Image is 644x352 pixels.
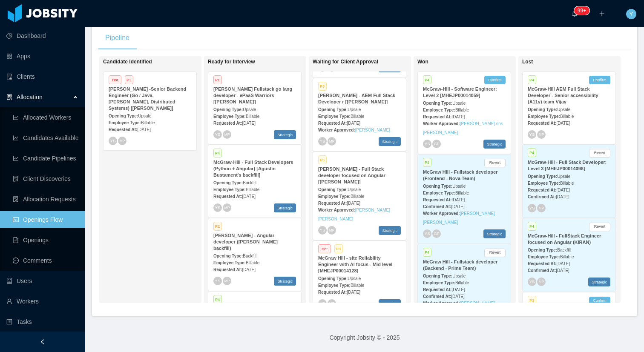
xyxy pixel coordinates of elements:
[424,142,430,146] span: YS
[572,11,578,17] i: icon: bell
[329,139,334,143] span: MP
[556,261,569,266] span: [DATE]
[13,211,78,228] a: icon: idcardOpenings Flow
[318,201,347,206] strong: Requested At:
[348,276,361,281] span: Upsale
[329,228,334,232] span: MP
[213,267,242,272] strong: Requested At:
[434,232,439,236] span: GF
[423,259,497,271] strong: McGraw Hill - Fullstack developer (Backend - Prime Team)
[213,75,222,84] span: P1
[137,127,150,132] span: [DATE]
[109,114,138,118] strong: Opening Type:
[224,132,230,136] span: MP
[557,248,571,252] span: Backfill
[224,206,230,209] span: MP
[213,254,243,258] strong: Opening Type:
[423,121,503,135] a: [PERSON_NAME] dos [PERSON_NAME]
[215,278,220,283] span: YS
[528,195,556,199] strong: Confirmed At:
[213,260,246,265] strong: Employee Type:
[347,121,360,126] span: [DATE]
[423,197,451,202] strong: Requested At:
[423,86,497,98] strong: McGraw-Hill - Software Engineer: Level 2 [MHEJP00014059]
[589,76,610,84] button: Confirm
[528,174,557,179] strong: Opening Type:
[455,108,469,112] span: Billable
[589,223,610,231] button: Revert
[318,114,351,119] strong: Employee Type:
[6,293,78,310] a: icon: userWorkers
[522,59,641,65] h1: Lost
[423,294,451,299] strong: Confirmed At:
[274,203,296,212] span: Strategic
[243,107,256,112] span: Upsale
[556,195,569,199] span: [DATE]
[423,301,495,315] a: [PERSON_NAME] [PERSON_NAME]
[242,121,255,126] span: [DATE]
[434,142,439,146] span: GF
[484,76,506,84] button: Confirm
[417,59,537,65] h1: Won
[6,27,78,44] a: icon: pie-chartDashboard
[556,268,569,273] span: [DATE]
[539,133,544,137] span: MP
[120,139,125,143] span: MP
[539,206,544,210] span: MP
[213,149,222,157] span: P4
[213,86,292,104] strong: [PERSON_NAME] Fullstack go lang developer - ePaaS Warriors [[PERSON_NAME]]
[109,75,121,84] span: Hot
[451,204,464,209] span: [DATE]
[348,107,361,112] span: Upsale
[274,277,296,286] span: Strategic
[13,232,78,249] a: icon: file-textOpenings
[528,107,557,112] strong: Opening Type:
[318,276,348,281] strong: Opening Type:
[242,267,255,272] span: [DATE]
[329,301,334,305] span: MP
[213,114,246,119] strong: Employee Type:
[528,121,556,126] strong: Requested At:
[215,205,220,210] span: YS
[528,222,536,231] span: P4
[557,107,570,112] span: Upsale
[560,255,574,259] span: Billable
[351,283,364,288] span: Billable
[213,180,243,185] strong: Opening Type:
[560,114,574,119] span: Billable
[213,222,222,231] span: P2
[213,194,242,199] strong: Requested At:
[318,82,327,91] span: P3
[318,107,348,112] strong: Opening Type:
[528,148,536,157] span: P4
[529,206,535,211] span: YS
[17,94,43,100] span: Allocation
[589,297,610,305] button: Confirm
[574,6,589,15] sup: 440
[589,149,610,157] button: Revert
[423,184,452,189] strong: Opening Type:
[528,233,601,245] strong: McGraw-Hill - FullStack Engineer focused on Angular (KIRAN)
[423,211,495,225] a: [PERSON_NAME] [PERSON_NAME]
[423,75,431,84] span: P4
[213,187,246,192] strong: Employee Type:
[528,261,556,266] strong: Requested At:
[528,296,536,305] span: P3
[451,294,464,299] span: [DATE]
[13,109,78,126] a: icon: line-chartAllocated Workers
[347,290,360,295] span: [DATE]
[528,181,560,186] strong: Employee Type:
[455,191,469,195] span: Billable
[557,174,570,179] span: Upsale
[556,188,569,192] span: [DATE]
[318,155,327,164] span: P3
[451,287,465,292] span: [DATE]
[6,48,78,65] a: icon: appstoreApps
[423,280,455,285] strong: Employee Type:
[347,201,360,206] span: [DATE]
[215,132,220,137] span: YS
[483,140,506,149] span: Strategic
[528,188,556,192] strong: Requested At:
[529,279,535,284] span: YS
[528,248,557,252] strong: Opening Type:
